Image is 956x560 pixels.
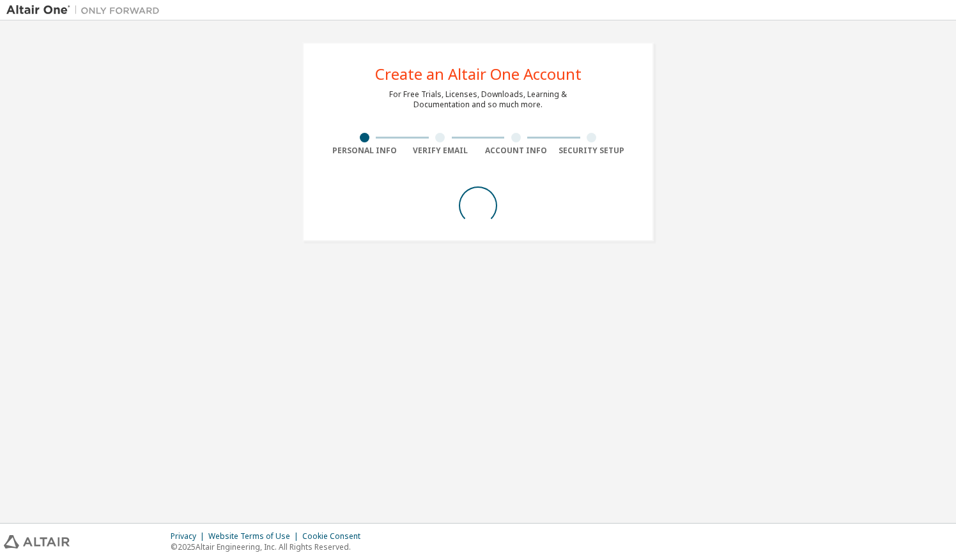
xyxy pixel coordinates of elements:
[208,531,302,541] div: Website Terms of Use
[403,146,479,156] div: Verify Email
[171,531,208,541] div: Privacy
[6,4,166,17] img: Altair One
[171,541,368,552] p: © 2025 Altair Engineering, Inc. All Rights Reserved.
[554,146,630,156] div: Security Setup
[375,66,582,82] div: Create an Altair One Account
[327,146,403,156] div: Personal Info
[4,535,70,549] img: altair_logo.svg
[478,146,554,156] div: Account Info
[302,531,368,541] div: Cookie Consent
[389,89,567,110] div: For Free Trials, Licenses, Downloads, Learning & Documentation and so much more.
